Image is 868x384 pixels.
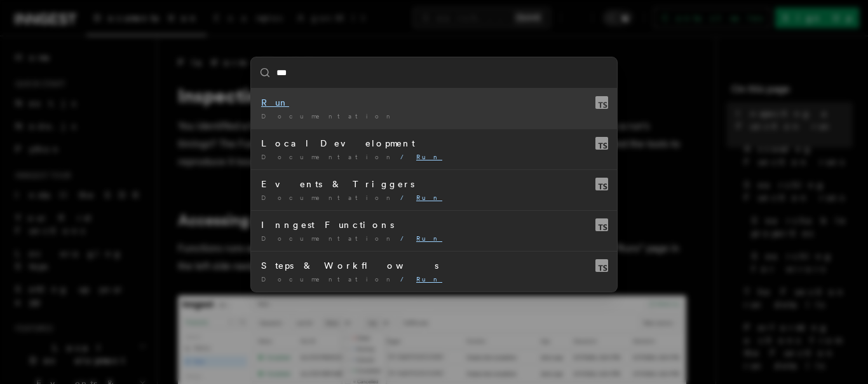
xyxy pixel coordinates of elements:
span: / [400,153,411,160]
span: / [400,275,411,283]
span: Documentation [261,153,395,160]
div: Local Development [261,137,607,150]
span: / [400,234,411,242]
mark: Run [416,275,442,283]
div: Inngest Functions [261,218,607,231]
mark: Run [416,194,442,201]
div: Events & Triggers [261,178,607,190]
span: Documentation [261,234,395,242]
mark: Run [416,234,442,242]
mark: Run [416,153,442,160]
span: Documentation [261,275,395,283]
div: Steps & Workflows [261,259,607,272]
span: Documentation [261,112,395,120]
span: Documentation [261,194,395,201]
span: / [400,194,411,201]
mark: Run [261,97,289,108]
